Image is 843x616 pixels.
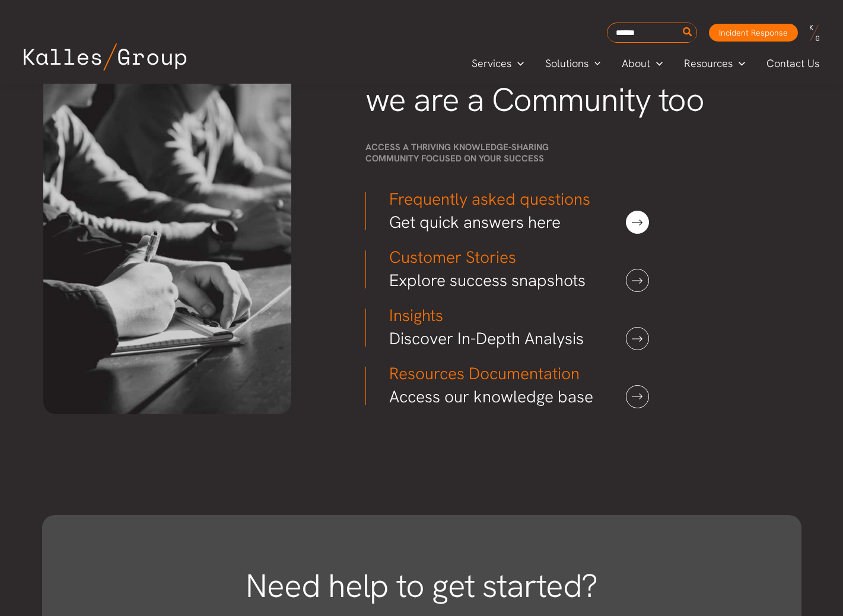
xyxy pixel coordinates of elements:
[588,55,601,72] span: Menu Toggle
[389,269,612,292] h3: Explore success snapshots
[611,55,673,72] a: AboutMenu Toggle
[389,211,612,234] h3: Get quick answers here
[766,55,819,72] span: Contact Us
[389,362,612,385] h3: Resources Documentation
[389,327,612,350] h3: Discover In-Depth Analysis
[733,55,745,72] span: Menu Toggle
[650,55,663,72] span: Menu Toggle
[684,55,733,72] span: Resources
[461,55,535,72] a: ServicesMenu Toggle
[389,246,612,269] h3: Customer Stories
[545,55,588,72] span: Solutions
[43,47,292,414] img: Community 1
[389,188,612,211] h3: Frequently asked questions
[461,53,831,73] nav: Primary Site Navigation
[365,141,549,164] span: Access a thriving knowledge-sharing community focused on your success
[535,55,612,72] a: SolutionsMenu Toggle
[389,304,612,327] h3: Insights
[622,55,650,72] span: About
[472,55,511,72] span: Services
[680,23,695,42] button: Search
[24,43,186,71] img: Kalles Group
[511,55,524,72] span: Menu Toggle
[673,55,756,72] a: ResourcesMenu Toggle
[389,385,612,408] h3: Access our knowledge base
[246,564,597,607] span: Need help to get started?
[709,24,798,42] a: Incident Response
[756,55,831,72] a: Contact Us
